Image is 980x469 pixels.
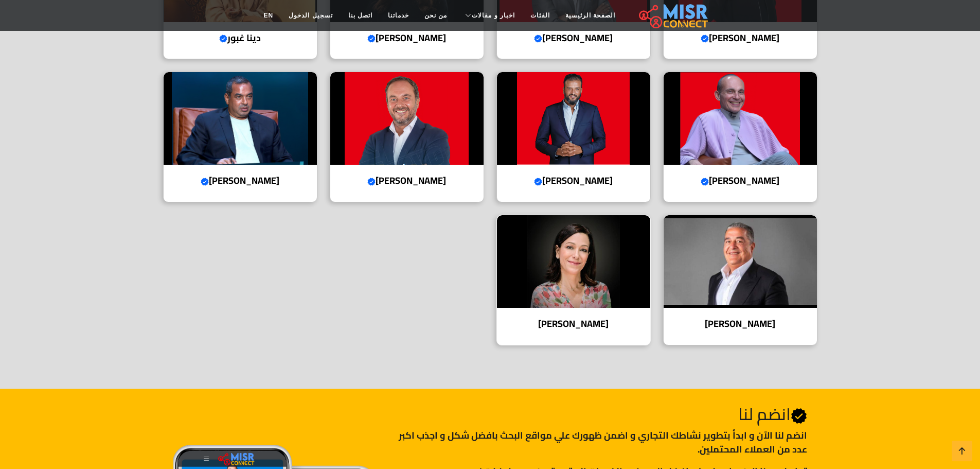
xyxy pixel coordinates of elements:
a: محمد فاروق [PERSON_NAME] [657,72,824,202]
a: محمد إسماعيل منصور [PERSON_NAME] [157,72,324,202]
img: ياسين منصور [664,215,817,308]
svg: Verified account [534,34,542,43]
h4: [PERSON_NAME] [505,32,643,44]
a: خدماتنا [380,6,417,25]
h4: [PERSON_NAME] [671,175,809,186]
a: اخبار و مقالات [455,6,523,25]
a: الصفحة الرئيسية [558,6,623,25]
h4: [PERSON_NAME] [671,318,809,329]
a: اتصل بنا [341,6,380,25]
img: main.misr_connect [639,3,708,28]
img: أيمن ممدوح [497,72,650,165]
svg: Verified account [791,408,807,424]
svg: Verified account [701,178,709,186]
svg: Verified account [701,34,709,43]
p: انضم لنا اﻵن و ابدأ بتطوير نشاطك التجاري و اضمن ظهورك علي مواقع البحث بافضل شكل و اجذب اكبر عدد م... [388,428,807,456]
h4: [PERSON_NAME] [171,175,309,186]
svg: Verified account [367,178,376,186]
h4: [PERSON_NAME] [671,32,809,44]
a: EN [256,6,281,25]
h4: [PERSON_NAME] [505,175,643,186]
h4: [PERSON_NAME] [505,318,643,329]
h4: دينا غبور [171,32,309,44]
h4: [PERSON_NAME] [338,32,476,44]
svg: Verified account [201,178,209,186]
svg: Verified account [534,178,542,186]
h2: انضم لنا [388,404,807,424]
svg: Verified account [367,34,376,43]
a: تسجيل الدخول [281,6,340,25]
svg: Verified account [219,34,227,43]
img: محمد إسماعيل منصور [164,72,317,165]
h4: [PERSON_NAME] [338,175,476,186]
a: ياسين منصور [PERSON_NAME] [657,215,824,345]
img: محمد فاروق [664,72,817,165]
a: الفئات [523,6,558,25]
img: أحمد طارق خليل [330,72,484,165]
a: من نحن [417,6,455,25]
a: أحمد طارق خليل [PERSON_NAME] [324,72,490,202]
a: أيمن ممدوح [PERSON_NAME] [490,72,657,202]
img: مني عطايا [497,215,650,308]
span: اخبار و مقالات [472,11,515,20]
a: مني عطايا [PERSON_NAME] [490,215,657,345]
